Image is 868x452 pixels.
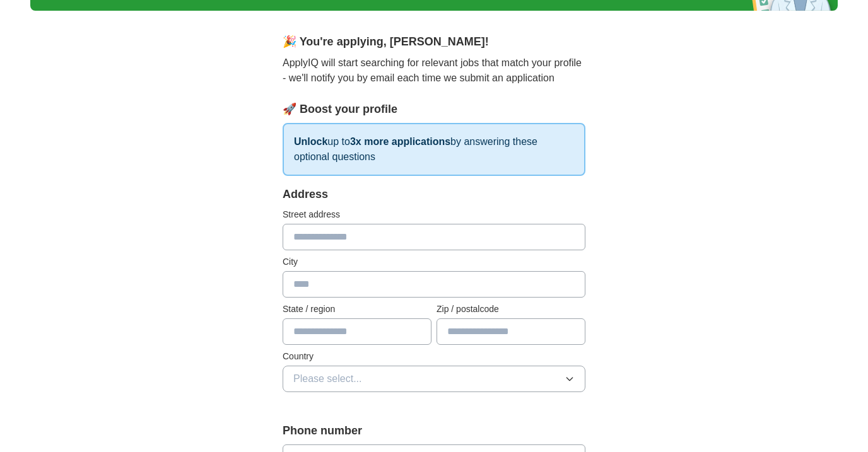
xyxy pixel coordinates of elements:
[283,123,585,176] p: up to by answering these optional questions
[283,303,431,316] label: State / region
[283,186,585,203] div: Address
[350,136,450,147] strong: 3x more applications
[283,350,585,363] label: Country
[283,33,585,50] div: 🎉 You're applying , [PERSON_NAME] !
[283,55,585,86] p: ApplyIQ will start searching for relevant jobs that match your profile - we'll notify you by emai...
[283,366,585,392] button: Please select...
[437,303,585,316] label: Zip / postalcode
[293,371,362,386] span: Please select...
[283,422,585,439] label: Phone number
[283,208,585,221] label: Street address
[283,255,585,269] label: City
[283,101,585,118] div: 🚀 Boost your profile
[294,136,327,147] strong: Unlock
